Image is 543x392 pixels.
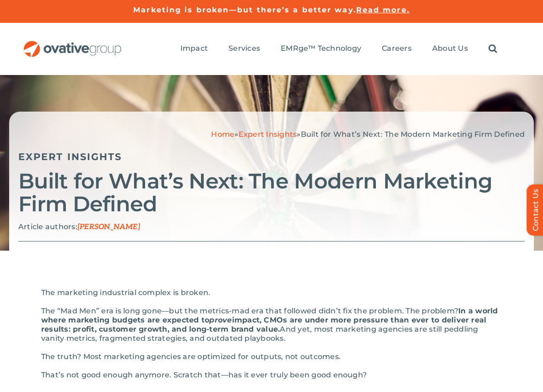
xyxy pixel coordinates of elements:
a: Expert Insights [18,151,122,162]
em: prove [209,316,232,324]
span: [PERSON_NAME] [77,223,140,231]
a: EMRge™ Technology [281,44,361,54]
a: Expert Insights [239,130,297,139]
a: Home [211,130,234,139]
span: About Us [432,44,468,53]
a: Marketing is broken—but there’s a better way. [133,5,356,14]
a: OG_Full_horizontal_RGB [23,40,122,48]
strong: In a world where marketing budgets are expected to impact, CMOs are under more pressure than ever... [41,306,498,333]
p: That’s not good enough anymore. Scratch that—has it ever truly been good enough? [41,371,502,380]
p: The “Mad Men” era is long gone—but the metrics-mad era that followed didn’t fix the problem. The ... [41,306,502,343]
span: » » [211,130,525,139]
span: Built for What’s Next: The Modern Marketing Firm Defined [301,130,525,139]
a: Search [489,44,497,54]
nav: Menu [180,34,497,64]
span: Impact [180,44,208,53]
p: The marketing industrial complex is broken. [41,288,502,297]
h2: Built for What’s Next: The Modern Marketing Firm Defined [18,170,525,215]
span: Services [228,44,260,53]
span: EMRge™ Technology [281,44,361,53]
a: Careers [382,44,412,54]
a: Services [228,44,260,54]
p: The truth? Most marketing agencies are optimized for outputs, not outcomes. [41,352,502,361]
a: About Us [432,44,468,54]
span: Careers [382,44,412,53]
p: Article authors: [18,222,525,232]
a: Read more. [356,5,410,14]
a: Impact [180,44,208,54]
